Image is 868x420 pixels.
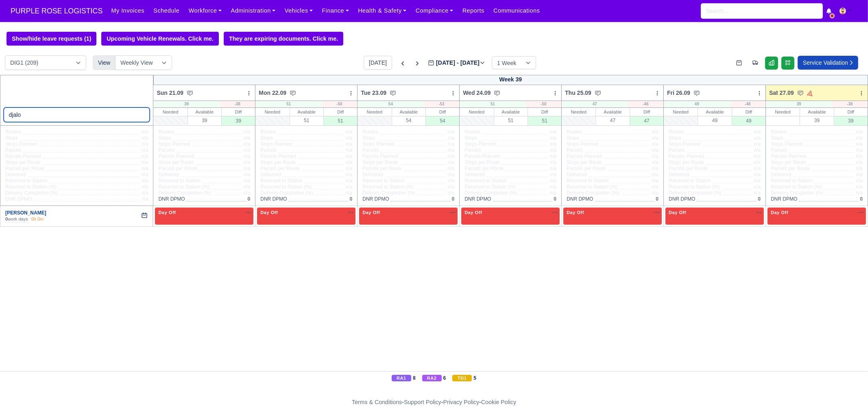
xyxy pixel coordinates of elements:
span: n/a [244,135,251,141]
span: n/a [448,166,455,171]
span: n/a [856,153,863,159]
span: DNR DPMO [158,196,185,202]
span: Parcels per Route [771,166,810,172]
a: Schedule [149,3,184,19]
span: Tue 23.09 [361,89,386,97]
span: Stops [362,135,375,141]
span: Sat 27.09 [769,89,794,97]
div: 39 [800,116,833,125]
span: n/a [346,184,353,190]
span: n/a [754,172,761,177]
span: n/a [142,172,148,177]
span: n/a [754,141,761,147]
span: Routes [465,129,480,135]
span: Day Off [463,210,484,215]
span: Stops Planned [260,141,292,147]
span: Delivery Completion (%) [465,190,517,196]
a: Workforce [184,3,227,19]
div: Diff [324,108,357,116]
a: Support Policy [404,399,441,405]
a: Service Validation [798,56,858,70]
a: Upcoming Vehicle Renewals. Click me. [101,32,219,46]
span: Sun 21.09 [157,89,183,97]
span: n/a [754,160,761,165]
span: n/a [550,190,556,196]
span: Stops Planned [158,141,190,147]
span: Stops Planned [5,141,37,147]
span: n/a [346,190,353,196]
span: Parcels per Route [158,166,197,172]
span: Parcels [260,147,277,153]
div: Available [800,108,833,116]
span: Day Off [361,210,382,215]
strong: 5 [473,375,476,381]
span: Day Off [565,210,586,215]
a: Administration [226,3,280,19]
span: n/a [754,190,761,196]
a: [PERSON_NAME] [5,210,46,216]
span: n/a [550,160,556,165]
span: Parcels [771,147,787,153]
span: n/a [244,178,251,184]
span: n/a [448,129,455,135]
div: -50 [322,101,357,107]
span: Stops per Route [465,160,500,166]
span: Day Off [667,210,688,215]
a: Health & Safety [353,3,411,19]
div: 51 [324,116,357,125]
div: 0h 0m [31,216,44,223]
span: n/a [856,178,863,184]
span: Stops [5,135,18,141]
div: -50 [526,101,561,107]
span: Parcels per Route [362,166,401,172]
strong: 6 [443,375,446,381]
label: [DATE] - [DATE] [428,58,485,68]
span: Returned to Station (%) [362,184,413,190]
span: n/a [550,153,556,159]
div: work days [5,216,28,223]
span: DNR DPMO [465,196,491,202]
div: Diff [222,108,255,116]
span: n/a [448,160,455,165]
span: n/a [754,184,761,190]
div: Available [698,108,731,116]
span: Returned to Station [5,178,47,184]
span: Parcels Planned [465,153,500,160]
div: -46 [628,101,663,107]
span: Returned to Station (%) [567,184,617,190]
span: n/a [346,166,353,171]
span: n/a [856,129,863,135]
div: 51 [494,116,528,125]
span: Stops per Route [5,160,41,166]
div: Needed [460,108,493,116]
span: n/a [448,135,455,141]
span: 0 [554,196,556,202]
div: -38 [220,101,255,107]
span: n/a [856,160,863,165]
span: Stops [465,135,477,141]
div: 39 [188,116,221,125]
span: n/a [142,184,148,190]
span: n/a [142,153,148,159]
strong: 0 [5,217,8,221]
a: They are expiring documents. Click me. [224,32,343,46]
span: n/a [142,147,148,153]
span: n/a [856,166,863,171]
span: n/a [142,190,148,196]
span: n/a [550,184,556,190]
span: n/a [754,153,761,159]
button: [DATE] [364,56,392,70]
span: Parcels Planned [669,153,704,160]
span: n/a [346,172,353,177]
span: Delivered [567,172,587,178]
div: Needed [766,108,800,116]
span: Returned to Station [465,178,506,184]
a: PURPLE ROSE LOGISTICS [7,3,107,19]
span: Stops [567,135,579,141]
span: Delivery Completion (%) [669,190,721,196]
span: Returned to Station (%) [465,184,515,190]
div: Available [494,108,528,116]
span: Routes [362,129,378,135]
span: 0 [758,196,761,202]
span: n/a [448,190,455,196]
